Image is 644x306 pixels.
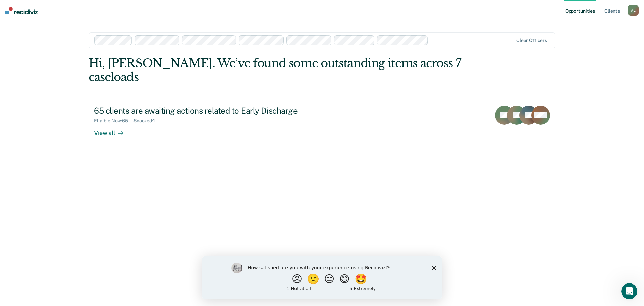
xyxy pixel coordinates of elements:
[94,118,133,124] div: Eligible Now : 65
[516,38,547,43] div: Clear officers
[133,118,160,124] div: Snoozed : 1
[94,124,131,137] div: View all
[89,56,462,84] div: Hi, [PERSON_NAME]. We’ve found some outstanding items across 7 caseloads
[202,256,442,299] iframe: Survey by Kim from Recidiviz
[628,5,639,16] div: A L
[94,106,329,116] div: 65 clients are awaiting actions related to Early Discharge
[89,100,555,153] a: 65 clients are awaiting actions related to Early DischargeEligible Now:65Snoozed:1View all
[628,5,639,16] button: AL
[621,283,637,299] iframe: Intercom live chat
[5,7,38,14] img: Recidiviz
